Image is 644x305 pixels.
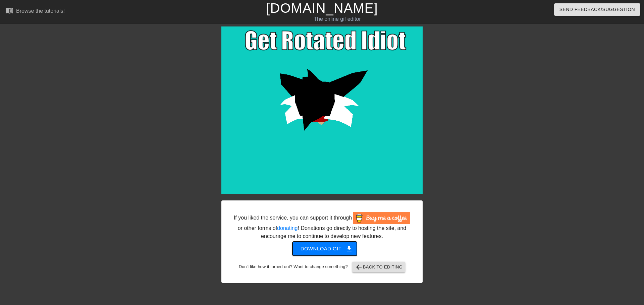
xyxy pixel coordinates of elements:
img: Fa8Ws7im.gif [221,26,423,194]
div: If you liked the service, you can support it through or other forms of ! Donations go directly to... [233,212,411,240]
div: The online gif editor [218,15,457,23]
button: Send Feedback/Suggestion [554,3,640,16]
a: donating [277,225,298,231]
span: Send Feedback/Suggestion [559,5,635,14]
a: Browse the tutorials! [5,6,65,17]
div: Don't like how it turned out? Want to change something? [232,262,412,272]
img: Buy Me A Coffee [353,212,410,224]
span: arrow_back [355,263,363,271]
span: menu_book [5,6,13,14]
button: Back to Editing [352,262,406,272]
span: Back to Editing [355,263,403,271]
a: [DOMAIN_NAME] [266,1,378,15]
div: Browse the tutorials! [16,8,65,14]
a: Download gif [287,245,357,251]
span: get_app [345,245,353,253]
button: Download gif [292,242,357,256]
span: Download gif [301,244,349,253]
